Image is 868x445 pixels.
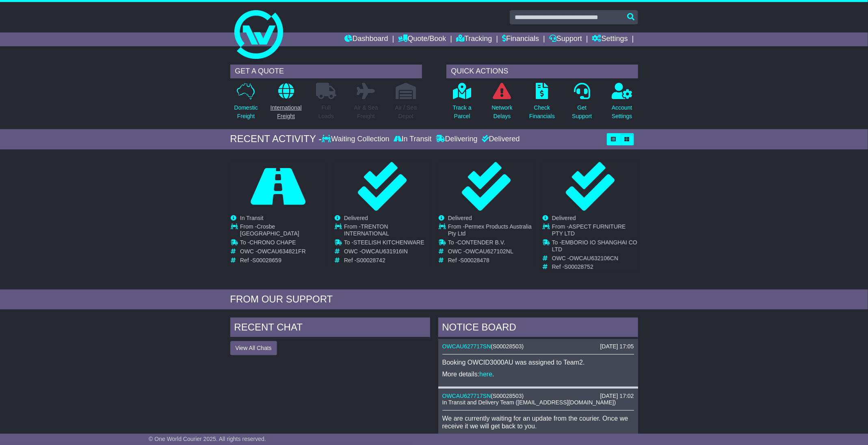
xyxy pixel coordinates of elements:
div: ( ) [442,393,634,400]
div: [DATE] 17:02 [600,393,634,400]
span: EMBORIO IO SHANGHAI CO LTD [552,239,637,253]
div: ( ) [442,343,634,350]
span: OWCAU627102NL [465,248,513,255]
div: NOTICE BOARD [438,318,638,339]
td: Ref - [344,257,430,264]
span: Delivered [344,215,368,221]
span: Delivered [552,215,576,221]
span: CHRONO CHAPE [249,239,296,246]
a: Quote/Book [398,32,446,46]
span: S00028659 [252,257,281,264]
span: S00028752 [564,264,593,270]
p: Air / Sea Depot [395,104,417,121]
td: OWC - [552,255,638,264]
a: CheckFinancials [529,82,555,125]
a: Track aParcel [452,82,472,125]
p: More details: . [442,370,634,378]
td: Ref - [448,257,534,264]
p: Network Delays [491,104,512,121]
td: To - [552,239,638,255]
span: OWCAU631916IN [361,248,407,255]
a: Financials [502,32,539,46]
span: TRENTON INTERNATIONAL [344,223,389,237]
div: [DATE] 17:05 [600,343,634,350]
a: Settings [592,32,628,46]
td: Ref - [240,257,326,264]
a: DomesticFreight [234,82,258,125]
p: Get Support [572,104,592,121]
td: To - [448,239,534,248]
a: OWCAU627717SN [442,343,491,350]
div: Delivering [434,135,480,144]
span: OWCAU632106CN [569,255,618,261]
p: Booking OWCID3000AU was assigned to Team2. [442,359,634,366]
span: STEELISH KITCHENWARE [353,239,424,246]
span: Permex Products Australia Pty Ltd [448,223,532,237]
div: Delivered [480,135,520,144]
span: S00028503 [493,343,522,350]
span: S00028503 [493,393,522,399]
td: From - [448,223,534,239]
div: GET A QUOTE [230,65,422,78]
a: Tracking [456,32,492,46]
a: Dashboard [345,32,388,46]
td: OWC - [344,248,430,257]
div: RECENT CHAT [230,318,430,339]
a: AccountSettings [611,82,633,125]
span: © One World Courier 2025. All rights reserved. [149,436,266,442]
p: Track a Parcel [453,104,472,121]
span: Delivered [448,215,472,221]
a: NetworkDelays [491,82,513,125]
td: To - [344,239,430,248]
td: From - [552,223,638,239]
td: Ref - [552,264,638,270]
td: OWC - [448,248,534,257]
div: RECENT ACTIVITY - [230,133,322,145]
a: InternationalFreight [270,82,302,125]
div: QUICK ACTIONS [446,65,638,78]
span: CONTENDER B.V. [457,239,505,246]
p: Air & Sea Freight [354,104,378,121]
td: OWC - [240,248,326,257]
span: In Transit and Delivery Team ([EMAIL_ADDRESS][DOMAIN_NAME]) [442,399,616,406]
span: S00028742 [356,257,385,264]
button: View All Chats [230,341,277,355]
p: Domestic Freight [234,104,258,121]
p: Check Financials [529,104,555,121]
p: We are currently waiting for an update from the courier. Once we receive it we will get back to you. [442,415,634,430]
div: FROM OUR SUPPORT [230,294,638,305]
p: International Freight [271,104,302,121]
td: To - [240,239,326,248]
td: From - [240,223,326,239]
span: Crosbe [GEOGRAPHIC_DATA] [240,223,299,237]
p: Full Loads [316,104,336,121]
a: Support [549,32,582,46]
a: here [479,371,492,378]
div: Waiting Collection [322,135,391,144]
span: S00028478 [460,257,489,264]
div: In Transit [392,135,434,144]
a: OWCAU627717SN [442,393,491,399]
span: ASPECT FURNITURE PTY LTD [552,223,626,237]
span: OWCAU634821FR [257,248,305,255]
td: From - [344,223,430,239]
a: GetSupport [571,82,592,125]
span: In Transit [240,215,264,221]
p: Account Settings [612,104,632,121]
